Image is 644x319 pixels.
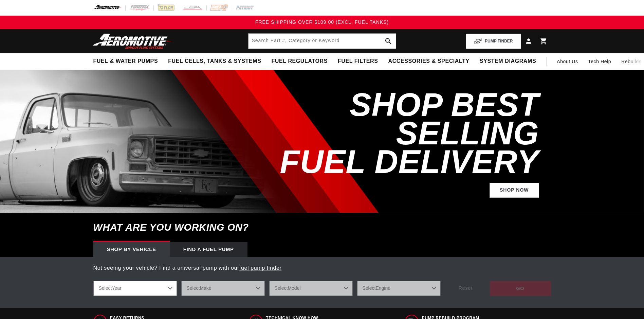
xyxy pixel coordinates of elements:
span: Accessories & Specialty [388,58,470,65]
span: Fuel & Water Pumps [93,58,158,65]
button: PUMP FINDER [466,34,521,49]
summary: Fuel Cells, Tanks & Systems [163,53,266,69]
span: System Diagrams [480,58,536,65]
select: Model [269,281,353,296]
h6: What are you working on? [76,213,568,242]
select: Engine [357,281,441,296]
div: Find a Fuel Pump [170,242,247,257]
span: Tech Help [588,58,611,65]
p: Not seeing your vehicle? Find a universal pump with our [93,264,551,272]
button: search button [381,34,396,49]
summary: Fuel Filters [333,53,383,69]
a: fuel pump finder [239,265,281,271]
span: About Us [557,59,578,64]
summary: Fuel Regulators [266,53,332,69]
span: Fuel Filters [338,58,378,65]
span: FREE SHIPPING OVER $109.00 (EXCL. FUEL TANKS) [255,19,389,25]
span: Fuel Regulators [271,58,327,65]
h2: SHOP BEST SELLING FUEL DELIVERY [249,90,539,176]
summary: Accessories & Specialty [383,53,475,69]
select: Make [181,281,265,296]
input: Search by Part Number, Category or Keyword [249,34,396,49]
a: About Us [552,53,583,70]
select: Year [93,281,177,296]
span: Rebuilds [621,58,641,65]
summary: Fuel & Water Pumps [88,53,163,69]
span: Fuel Cells, Tanks & Systems [168,58,261,65]
a: Shop Now [490,183,539,198]
div: Shop by vehicle [93,242,170,257]
img: Aeromotive [91,33,176,49]
summary: System Diagrams [475,53,541,69]
summary: Tech Help [583,53,617,70]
